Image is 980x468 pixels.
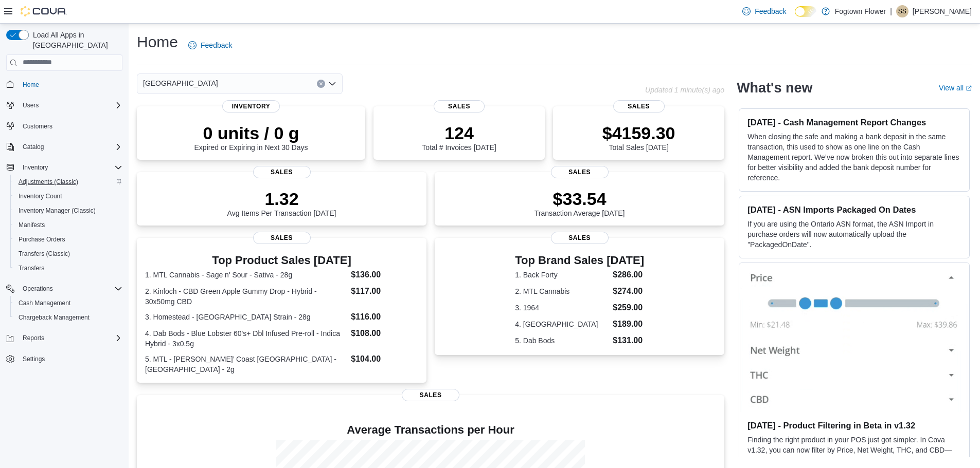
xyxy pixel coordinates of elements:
[19,192,62,200] span: Inventory Count
[2,160,127,175] button: Inventory
[613,100,665,113] span: Sales
[14,248,122,260] span: Transfers (Classic)
[19,264,44,272] span: Transfers
[19,141,122,153] span: Catalog
[351,311,418,323] dd: $116.00
[515,335,609,346] dt: 5. Dab Bods
[184,35,236,55] a: Feedback
[434,100,485,113] span: Sales
[613,285,644,297] dd: $274.00
[14,219,122,231] span: Manifests
[613,318,644,330] dd: $189.00
[738,1,790,22] a: Feedback
[2,98,127,113] button: Users
[19,120,57,133] a: Customers
[19,178,78,186] span: Adjustments (Classic)
[747,420,961,430] h3: [DATE] - Product Filtering in Beta in v1.32
[194,123,308,152] div: Expired or Expiring in Next 30 Days
[145,328,347,349] dt: 4. Dab Bods - Blue Lobster 60's+ Dbl Infused Pre-roll - Indica Hybrid - 3x0.5g
[14,311,94,324] a: Chargeback Management
[2,119,127,134] button: Customers
[515,286,609,296] dt: 2. MTL Cannabis
[402,389,459,401] span: Sales
[896,5,908,17] div: Sina Sabetghadam
[21,6,67,16] img: Cova
[19,120,122,133] span: Customers
[23,355,45,363] span: Settings
[23,143,44,151] span: Catalog
[19,283,122,295] span: Operations
[19,141,48,153] button: Catalog
[10,296,127,310] button: Cash Management
[145,254,418,267] h3: Top Product Sales [DATE]
[19,332,48,344] button: Reports
[23,101,39,109] span: Users
[19,161,122,174] span: Inventory
[14,190,66,202] a: Inventory Count
[29,30,122,50] span: Load All Apps in [GEOGRAPHIC_DATA]
[19,352,122,365] span: Settings
[422,123,496,143] p: 124
[19,332,122,344] span: Reports
[145,270,347,280] dt: 1. MTL Cannabis - Sage n' Sour - Sativa - 28g
[145,286,347,307] dt: 2. Kinloch - CBD Green Apple Gummy Drop - Hybrid - 30x50mg CBD
[19,99,122,111] span: Users
[534,189,625,217] div: Transaction Average [DATE]
[551,232,609,244] span: Sales
[14,176,82,188] a: Adjustments (Classic)
[14,297,122,309] span: Cash Management
[194,123,308,143] p: 0 units / 0 g
[23,334,44,342] span: Reports
[14,204,122,217] span: Inventory Manager (Classic)
[227,189,336,217] div: Avg Items Per Transaction [DATE]
[551,166,609,178] span: Sales
[10,189,127,203] button: Inventory Count
[2,351,127,366] button: Settings
[253,166,311,178] span: Sales
[913,5,972,17] p: [PERSON_NAME]
[23,285,53,293] span: Operations
[898,5,906,17] span: SS
[534,189,625,209] p: $33.54
[14,176,122,188] span: Adjustments (Classic)
[351,327,418,340] dd: $108.00
[10,261,127,275] button: Transfers
[2,77,127,92] button: Home
[10,232,127,247] button: Purchase Orders
[10,175,127,189] button: Adjustments (Classic)
[795,6,816,17] input: Dark Mode
[515,254,644,267] h3: Top Brand Sales [DATE]
[515,319,609,329] dt: 4. [GEOGRAPHIC_DATA]
[19,79,43,91] a: Home
[602,123,675,152] div: Total Sales [DATE]
[19,283,57,295] button: Operations
[14,297,75,309] a: Cash Management
[747,204,961,215] h3: [DATE] - ASN Imports Packaged On Dates
[14,248,74,260] a: Transfers (Classic)
[19,207,96,215] span: Inventory Manager (Classic)
[19,78,122,91] span: Home
[145,354,347,375] dt: 5. MTL - [PERSON_NAME]’ Coast [GEOGRAPHIC_DATA] - [GEOGRAPHIC_DATA] - 2g
[2,282,127,296] button: Operations
[23,81,39,89] span: Home
[890,5,892,17] p: |
[14,233,69,246] a: Purchase Orders
[351,269,418,281] dd: $136.00
[747,132,961,183] p: When closing the safe and making a bank deposit in the same transaction, this used to show as one...
[19,299,70,307] span: Cash Management
[143,77,218,89] span: [GEOGRAPHIC_DATA]
[351,285,418,297] dd: $117.00
[2,331,127,345] button: Reports
[422,123,496,152] div: Total # Invoices [DATE]
[747,117,961,127] h3: [DATE] - Cash Management Report Changes
[145,312,347,322] dt: 3. Homestead - [GEOGRAPHIC_DATA] Strain - 28g
[613,334,644,347] dd: $131.00
[222,100,280,113] span: Inventory
[19,99,43,111] button: Users
[19,161,52,174] button: Inventory
[351,353,418,365] dd: $104.00
[602,123,675,143] p: $4159.30
[227,189,336,209] p: 1.32
[19,235,65,244] span: Purchase Orders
